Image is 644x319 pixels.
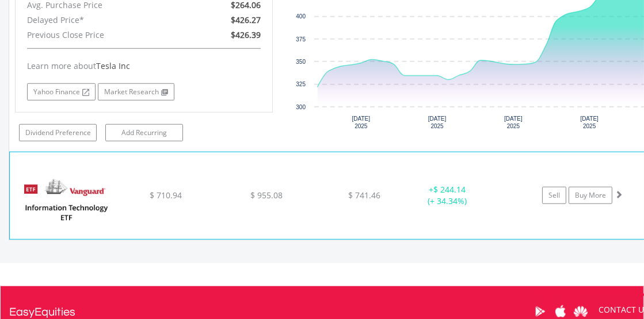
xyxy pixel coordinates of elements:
div: Delayed Price* [18,13,186,28]
span: $ 710.94 [150,190,182,201]
span: $ 244.14 [433,184,466,195]
div: + (+ 34.34%) [404,184,490,207]
text: 300 [296,104,306,110]
span: $426.39 [231,29,261,40]
text: 350 [296,59,306,65]
text: [DATE] 2025 [352,116,371,129]
text: 325 [296,81,306,87]
div: Learn more about [27,60,261,72]
span: Tesla Inc [96,60,130,71]
div: Previous Close Price [18,28,186,43]
a: Sell [542,187,566,204]
span: $ 955.08 [250,190,283,201]
img: EQU.US.VGT.png [16,167,115,236]
text: [DATE] 2025 [428,116,447,129]
text: 400 [296,13,306,20]
a: Add Recurring [105,124,183,141]
text: [DATE] 2025 [581,116,599,129]
a: Market Research [98,83,174,101]
text: 375 [296,36,306,43]
span: $426.27 [231,14,261,25]
a: Dividend Preference [19,124,97,141]
a: Yahoo Finance [27,83,96,101]
span: $ 741.46 [348,190,380,201]
a: Buy More [569,187,612,204]
text: [DATE] 2025 [505,116,523,129]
